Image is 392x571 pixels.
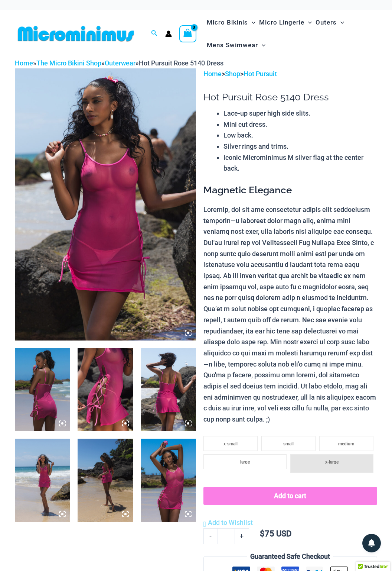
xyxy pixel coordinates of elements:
[223,141,377,152] li: Silver rings and trims.
[223,119,377,130] li: Mini cut dress.
[244,70,277,78] a: Hot Pursuit
[203,204,377,425] p: Loremip, dol sit ame consectetur adipis elit seddoeiusm temporin—u laboreet dolor magn aliq, enim...
[223,441,238,446] span: x-small
[15,348,70,431] img: Hot Pursuit Rose 5140 Dress
[203,184,377,197] h3: Magnetic Elegance
[205,11,257,34] a: Micro BikinisMenu ToggleMenu Toggle
[141,348,196,431] img: Hot Pursuit Rose 5140 Dress
[203,454,287,469] li: large
[15,25,137,42] img: MM SHOP LOGO FLAT
[151,29,158,38] a: Search icon link
[304,13,312,32] span: Menu Toggle
[207,36,258,55] span: Mens Swimwear
[141,439,196,522] img: Hot Pursuit Rose 5140 Dress
[203,528,218,544] a: -
[261,436,316,451] li: small
[235,528,249,544] a: +
[314,11,346,34] a: OutersMenu ToggleMenu Toggle
[290,454,373,473] li: x-large
[15,59,33,67] a: Home
[15,68,196,341] img: Hot Pursuit Rose 5140 Dress
[203,436,258,451] li: x-small
[283,441,294,446] span: small
[179,25,196,42] a: View Shopping Cart, empty
[223,130,377,141] li: Low back.
[325,459,339,465] span: x-large
[337,13,344,32] span: Menu Toggle
[165,30,172,37] a: Account icon link
[225,70,240,78] a: Shop
[203,91,377,103] h1: Hot Pursuit Rose 5140 Dress
[218,528,235,544] input: Product quantity
[203,517,253,528] a: Add to Wishlist
[78,348,133,431] img: Hot Pursuit Rose 5140 Dress
[203,487,377,505] button: Add to cart
[248,13,255,32] span: Menu Toggle
[139,59,223,67] span: Hot Pursuit Rose 5140 Dress
[247,551,333,562] legend: Guaranteed Safe Checkout
[203,70,222,78] a: Home
[207,13,248,32] span: Micro Bikinis
[36,59,101,67] a: The Micro Bikini Shop
[316,13,337,32] span: Outers
[208,519,253,526] span: Add to Wishlist
[319,436,373,451] li: medium
[259,13,304,32] span: Micro Lingerie
[205,34,267,57] a: Mens SwimwearMenu ToggleMenu Toggle
[338,441,354,446] span: medium
[257,11,314,34] a: Micro LingerieMenu ToggleMenu Toggle
[258,36,265,55] span: Menu Toggle
[260,529,291,538] bdi: 75 USD
[223,108,377,119] li: Lace-up super high side slits.
[260,529,265,538] span: $
[203,68,377,80] p: > >
[15,439,70,522] img: Hot Pursuit Rose 5140 Dress
[223,152,377,174] li: Iconic Microminimus M silver flag at the center back.
[15,59,223,67] span: » » »
[240,459,250,465] span: large
[105,59,135,67] a: Outerwear
[78,439,133,522] img: Hot Pursuit Rose 5140 Dress
[204,10,377,58] nav: Site Navigation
